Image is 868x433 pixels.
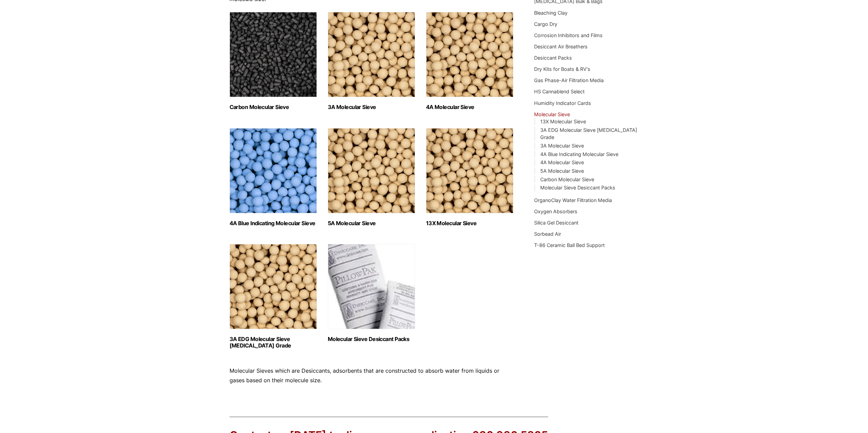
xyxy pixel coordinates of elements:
h2: 3A EDG Molecular Sieve [MEDICAL_DATA] Grade [230,336,317,349]
a: 3A Molecular Sieve [540,143,584,149]
a: OrganoClay Water Filtration Media [534,197,612,203]
a: Visit product category 5A Molecular Sieve [328,128,415,227]
a: Oxygen Absorbers [534,208,577,214]
img: Molecular Sieve Desiccant Packs [328,244,415,329]
a: Silica Gel Desiccant [534,220,578,226]
a: Visit product category Carbon Molecular Sieve [230,12,317,110]
img: 3A EDG Molecular Sieve Ethanol Grade [230,244,317,329]
a: 4A Molecular Sieve [540,159,584,165]
a: Molecular Sieve Desiccant Packs [540,185,615,190]
a: Visit product category 4A Blue Indicating Molecular Sieve [230,128,317,227]
img: 4A Blue Indicating Molecular Sieve [230,128,317,213]
img: 13X Molecular Sieve [426,128,513,213]
img: 4A Molecular Sieve [426,12,513,97]
a: Gas Phase-Air Filtration Media [534,77,604,83]
a: T-86 Ceramic Ball Bed Support [534,242,605,248]
a: 3A EDG Molecular Sieve [MEDICAL_DATA] Grade [540,127,637,140]
h2: 4A Molecular Sieve [426,104,513,110]
a: Visit product category Molecular Sieve Desiccant Packs [328,244,415,342]
a: Visit product category 3A EDG Molecular Sieve Ethanol Grade [230,244,317,349]
a: Cargo Dry [534,21,557,27]
img: 5A Molecular Sieve [328,128,415,213]
h2: 13X Molecular Sieve [426,220,513,227]
p: Molecular Sieves which are Desiccants, adsorbents that are constructed to absorb water from liqui... [230,366,514,385]
a: Desiccant Packs [534,55,572,61]
a: Dry Kits for Boats & RV's [534,66,590,72]
h2: Molecular Sieve Desiccant Packs [328,336,415,342]
h2: 5A Molecular Sieve [328,220,415,227]
a: Visit product category 13X Molecular Sieve [426,128,513,227]
a: 4A Blue Indicating Molecular Sieve [540,151,618,157]
h2: 4A Blue Indicating Molecular Sieve [230,220,317,227]
a: Visit product category 3A Molecular Sieve [328,12,415,110]
a: Molecular Sieve [534,111,570,117]
a: Visit product category 4A Molecular Sieve [426,12,513,110]
h2: Carbon Molecular Sieve [230,104,317,110]
a: Sorbead Air [534,231,561,237]
a: Humidity Indicator Cards [534,100,591,106]
a: Bleaching Clay [534,10,568,16]
a: Desiccant Air Breathers [534,44,588,49]
a: 5A Molecular Sieve [540,168,584,174]
img: Carbon Molecular Sieve [230,12,317,97]
a: HS Cannablend Select [534,89,585,94]
a: Carbon Molecular Sieve [540,176,594,182]
h2: 3A Molecular Sieve [328,104,415,110]
a: Corrosion Inhibitors and Films [534,32,603,38]
img: 3A Molecular Sieve [328,12,415,97]
a: 13X Molecular Sieve [540,119,586,124]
